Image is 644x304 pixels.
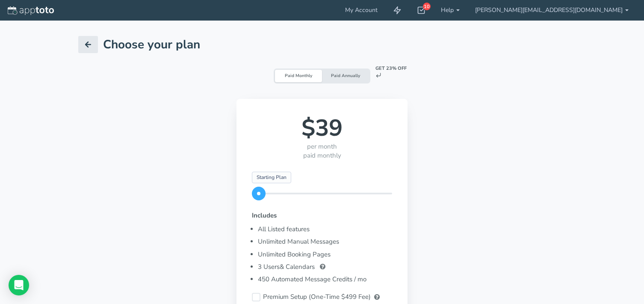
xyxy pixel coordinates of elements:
[263,292,371,301] span: Premium Setup (One-Time $499 Fee)
[258,248,392,261] li: Unlimited Booking Pages
[8,6,54,15] img: logo-apptoto--white.svg
[258,261,392,273] li: 3 User & Calendar
[252,142,392,151] div: per month
[258,273,392,286] li: 450 Automated Message Credits / mo
[252,211,392,220] p: Includes
[277,262,280,271] span: s
[258,223,392,235] li: All Listed features
[103,38,200,51] h1: Choose your plan
[423,3,431,10] div: 10
[252,172,291,183] span: Starting Plan
[370,63,407,78] div: Get 23% off
[312,262,315,271] span: s
[252,114,392,142] div: $39
[322,70,369,82] div: Paid Annually
[275,70,322,82] div: Paid Monthly
[9,275,29,295] div: Open Intercom Messenger
[258,235,392,248] li: Unlimited Manual Messages
[252,151,392,160] div: paid monthly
